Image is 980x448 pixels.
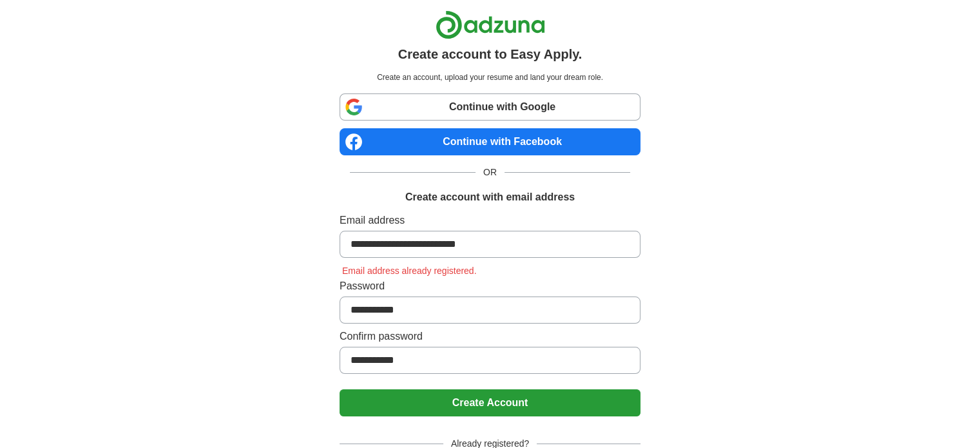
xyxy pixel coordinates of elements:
label: Password [340,278,640,294]
button: Create Account [340,389,640,416]
a: Continue with Google [340,93,640,121]
h1: Create account with email address [405,190,575,205]
h1: Create account to Easy Apply. [398,44,582,64]
a: Continue with Facebook [340,128,640,155]
p: Create an account, upload your resume and land your dream role. [342,72,638,83]
img: Adzuna logo [436,10,545,39]
span: OR [476,166,504,179]
label: Confirm password [340,329,640,344]
span: Email address already registered. [340,266,479,276]
label: Email address [340,213,640,228]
